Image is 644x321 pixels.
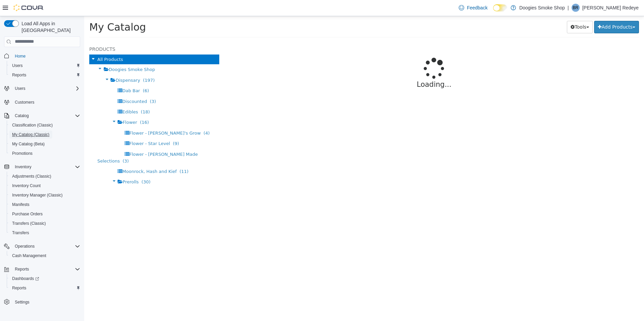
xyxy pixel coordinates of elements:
[25,51,71,56] span: Doogies Smoke Shop
[56,104,65,109] span: (16)
[7,200,83,209] button: Manifests
[12,242,80,250] span: Operations
[7,251,83,260] button: Cash Management
[456,1,490,14] a: Feedback
[15,164,31,170] span: Inventory
[13,4,44,11] img: Cova
[15,299,29,305] span: Settings
[9,191,65,199] a: Inventory Manager (Classic)
[9,149,80,157] span: Promotions
[12,98,37,106] a: Customers
[38,163,55,168] span: Prerolls
[9,210,80,218] span: Purchase Orders
[7,283,83,293] button: Reports
[9,182,43,190] a: Inventory Count
[1,264,83,274] button: Reports
[15,53,26,59] span: Home
[9,121,80,129] span: Classification (Classic)
[483,5,509,17] button: Tools
[1,97,83,107] button: Customers
[7,70,83,80] button: Reports
[45,114,117,119] span: Flower - [PERSON_NAME]'s Grow
[7,181,83,190] button: Inventory Count
[9,229,32,237] a: Transfers
[12,297,80,306] span: Settings
[9,275,80,283] span: Dashboards
[15,86,25,91] span: Users
[9,131,80,139] span: My Catalog (Classic)
[12,265,32,273] button: Reports
[5,29,135,37] h5: Products
[9,71,80,79] span: Reports
[519,4,565,12] p: Doogies Smoke Shop
[12,112,31,120] button: Catalog
[12,174,51,179] span: Adjustments (Classic)
[59,72,65,77] span: (6)
[9,201,80,209] span: Manifests
[12,298,32,306] a: Settings
[9,252,49,260] a: Cash Management
[9,210,45,218] a: Purchase Orders
[9,201,32,209] a: Manifests
[13,41,39,46] span: All Products
[12,84,80,93] span: Users
[12,122,53,128] span: Classification (Classic)
[568,4,569,12] p: |
[9,121,56,129] a: Classification (Classic)
[7,209,83,219] button: Purchase Orders
[12,183,41,188] span: Inventory Count
[7,274,83,283] a: Dashboards
[9,275,42,283] a: Dashboards
[572,4,580,12] div: Barb Redeye
[12,84,28,93] button: Users
[7,120,83,130] button: Classification (Classic)
[38,83,63,88] span: Discounted
[15,113,29,118] span: Catalog
[15,100,34,105] span: Customers
[38,142,44,147] span: (3)
[7,190,83,200] button: Inventory Manager (Classic)
[9,140,80,148] span: My Catalog (Beta)
[12,221,46,226] span: Transfers (Classic)
[7,219,83,228] button: Transfers (Classic)
[38,93,54,98] span: Edibles
[31,62,56,67] span: Dispensary
[12,163,80,171] span: Inventory
[38,104,53,109] span: Flower
[9,140,47,148] a: My Catalog (Beta)
[12,132,50,137] span: My Catalog (Classic)
[9,284,29,292] a: Reports
[5,5,62,17] span: My Catalog
[12,253,46,258] span: Cash Management
[493,4,507,11] input: Dark Mode
[165,63,535,74] p: Loading...
[12,202,29,207] span: Manifests
[9,252,80,260] span: Cash Management
[12,163,34,171] button: Inventory
[12,211,43,217] span: Purchase Orders
[59,62,70,67] span: (197)
[9,172,80,180] span: Adjustments (Classic)
[582,4,639,12] p: [PERSON_NAME] Redeye
[12,98,80,106] span: Customers
[12,63,23,68] span: Users
[9,284,80,292] span: Reports
[12,72,26,78] span: Reports
[12,242,37,250] button: Operations
[12,151,33,156] span: Promotions
[1,242,83,251] button: Operations
[9,149,35,157] a: Promotions
[7,172,83,181] button: Adjustments (Classic)
[12,52,80,60] span: Home
[1,84,83,93] button: Users
[57,93,66,98] span: (18)
[38,153,93,158] span: Moonrock, Hash and Kief
[9,191,80,199] span: Inventory Manager (Classic)
[9,62,80,70] span: Users
[1,111,83,120] button: Catalog
[12,265,80,273] span: Reports
[510,5,555,17] button: Add Products
[95,153,104,158] span: (11)
[13,136,114,147] span: Flower - [PERSON_NAME] Made Selections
